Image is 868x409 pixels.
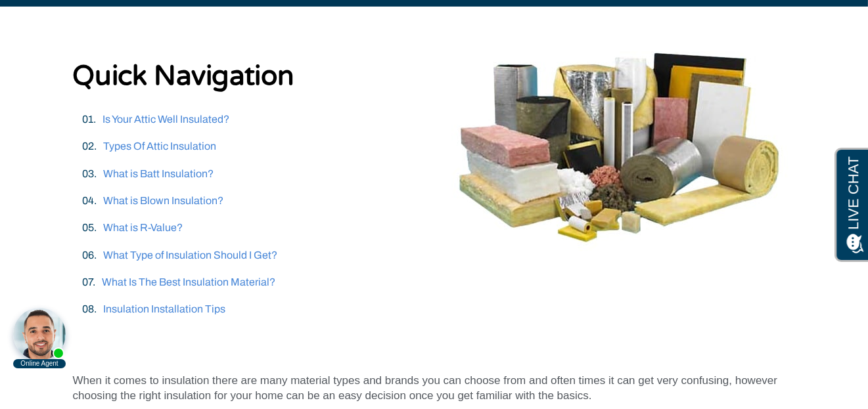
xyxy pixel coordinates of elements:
[73,374,778,401] span: When it comes to insulation there are many material types and brands you can choose from and ofte...
[73,59,295,93] strong: Quick Navigation​
[104,222,183,233] a: What is R-Value?
[7,271,217,370] iframe: Chat Invitation
[32,11,106,27] span: Opens a chat window
[104,140,217,152] a: Types Of Attic Insulation
[104,249,278,261] a: What Type of Insulation Should I Get?
[103,114,230,125] a: Is Your Attic Well Insulated?
[104,168,214,179] a: What is Batt Insulation?
[104,195,224,206] a: What is Blown Insulation?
